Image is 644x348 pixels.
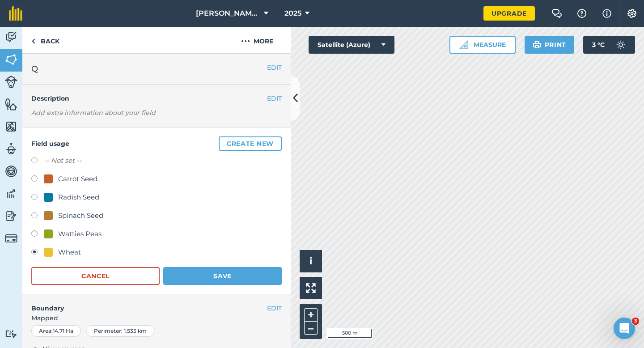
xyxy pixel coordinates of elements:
[267,63,282,72] button: EDIT
[163,267,282,285] button: Save
[31,63,38,75] span: Q
[5,330,17,338] img: svg+xml;base64,PD94bWwgdmVyc2lvbj0iMS4wIiBlbmNvZGluZz0idXRmLTgiPz4KPCEtLSBHZW5lcmF0b3I6IEFkb2JlIE...
[583,36,635,54] button: 3 °C
[306,283,316,293] img: Four arrows, one pointing top left, one top right, one bottom right and the last bottom left
[551,9,562,18] img: Two speech bubbles overlapping with the left bubble in the forefront
[614,318,635,339] iframe: Intercom live chat
[5,120,17,133] img: svg+xml;base64,PHN2ZyB4bWxucz0iaHR0cDovL3d3dy53My5vcmcvMjAwMC9zdmciIHdpZHRoPSI1NiIgaGVpZ2h0PSI2MC...
[22,294,267,313] h4: Boundary
[224,27,291,53] button: More
[22,27,68,53] a: Back
[31,136,282,151] h4: Field usage
[44,155,82,166] label: -- Not set --
[304,308,318,322] button: +
[31,36,35,47] img: svg+xml;base64,PHN2ZyB4bWxucz0iaHR0cDovL3d3dy53My5vcmcvMjAwMC9zdmciIHdpZHRoPSI5IiBoZWlnaHQ9IjI0Ii...
[483,6,535,21] a: Upgrade
[196,8,260,19] span: [PERSON_NAME] & Sons
[300,250,322,272] button: i
[627,9,637,18] img: A cog icon
[5,165,17,178] img: svg+xml;base64,PD94bWwgdmVyc2lvbj0iMS4wIiBlbmNvZGluZz0idXRmLTgiPz4KPCEtLSBHZW5lcmF0b3I6IEFkb2JlIE...
[22,313,291,323] span: Mapped
[309,36,394,54] button: Satellite (Azure)
[632,318,639,325] span: 3
[31,267,160,285] button: Cancel
[284,8,301,19] span: 2025
[58,247,81,258] div: Wheat
[304,322,318,335] button: –
[602,8,611,19] img: svg+xml;base64,PHN2ZyB4bWxucz0iaHR0cDovL3d3dy53My5vcmcvMjAwMC9zdmciIHdpZHRoPSIxNyIgaGVpZ2h0PSIxNy...
[9,6,22,21] img: fieldmargin Logo
[267,303,282,313] button: EDIT
[592,36,605,54] span: 3 ° C
[449,36,516,54] button: Measure
[58,229,102,239] div: Watties Peas
[267,93,282,103] button: EDIT
[5,53,17,66] img: svg+xml;base64,PHN2ZyB4bWxucz0iaHR0cDovL3d3dy53My5vcmcvMjAwMC9zdmciIHdpZHRoPSI1NiIgaGVpZ2h0PSI2MC...
[5,98,17,111] img: svg+xml;base64,PHN2ZyB4bWxucz0iaHR0cDovL3d3dy53My5vcmcvMjAwMC9zdmciIHdpZHRoPSI1NiIgaGVpZ2h0PSI2MC...
[612,36,630,54] img: svg+xml;base64,PD94bWwgdmVyc2lvbj0iMS4wIiBlbmNvZGluZz0idXRmLTgiPz4KPCEtLSBHZW5lcmF0b3I6IEFkb2JlIE...
[525,36,575,54] button: Print
[58,210,103,221] div: Spinach Seed
[58,192,99,203] div: Radish Seed
[31,109,156,117] em: Add extra information about your field
[309,255,312,267] span: i
[241,36,250,47] img: svg+xml;base64,PHN2ZyB4bWxucz0iaHR0cDovL3d3dy53My5vcmcvMjAwMC9zdmciIHdpZHRoPSIyMCIgaGVpZ2h0PSIyNC...
[58,174,97,184] div: Carrot Seed
[459,40,468,49] img: Ruler icon
[5,76,17,88] img: svg+xml;base64,PD94bWwgdmVyc2lvbj0iMS4wIiBlbmNvZGluZz0idXRmLTgiPz4KPCEtLSBHZW5lcmF0b3I6IEFkb2JlIE...
[533,39,541,50] img: svg+xml;base64,PHN2ZyB4bWxucz0iaHR0cDovL3d3dy53My5vcmcvMjAwMC9zdmciIHdpZHRoPSIxOSIgaGVpZ2h0PSIyNC...
[5,232,17,245] img: svg+xml;base64,PD94bWwgdmVyc2lvbj0iMS4wIiBlbmNvZGluZz0idXRmLTgiPz4KPCEtLSBHZW5lcmF0b3I6IEFkb2JlIE...
[31,325,81,337] div: Area : 14.71 Ha
[5,187,17,200] img: svg+xml;base64,PD94bWwgdmVyc2lvbj0iMS4wIiBlbmNvZGluZz0idXRmLTgiPz4KPCEtLSBHZW5lcmF0b3I6IEFkb2JlIE...
[5,30,17,44] img: svg+xml;base64,PD94bWwgdmVyc2lvbj0iMS4wIiBlbmNvZGluZz0idXRmLTgiPz4KPCEtLSBHZW5lcmF0b3I6IEFkb2JlIE...
[31,93,282,103] h4: Description
[5,142,17,156] img: svg+xml;base64,PD94bWwgdmVyc2lvbj0iMS4wIiBlbmNvZGluZz0idXRmLTgiPz4KPCEtLSBHZW5lcmF0b3I6IEFkb2JlIE...
[86,325,154,337] div: Perimeter : 1.535 km
[576,9,587,18] img: A question mark icon
[219,136,282,151] button: Create new
[5,209,17,223] img: svg+xml;base64,PD94bWwgdmVyc2lvbj0iMS4wIiBlbmNvZGluZz0idXRmLTgiPz4KPCEtLSBHZW5lcmF0b3I6IEFkb2JlIE...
